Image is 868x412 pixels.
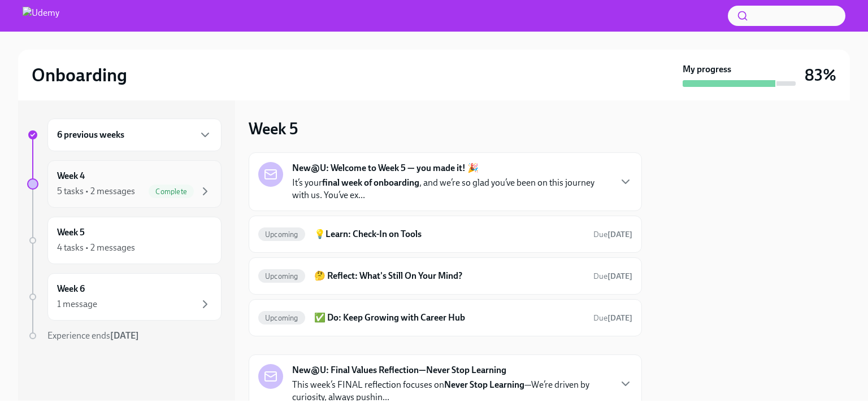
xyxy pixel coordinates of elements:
[593,229,632,240] span: October 11th, 2025 10:00
[57,185,135,198] div: 5 tasks • 2 messages
[292,162,479,174] strong: New@U: Welcome to Week 5 — you made it! 🎉
[57,242,135,254] div: 4 tasks • 2 messages
[57,129,124,141] h6: 6 previous weeks
[593,271,632,282] span: October 11th, 2025 10:00
[593,313,632,323] span: October 11th, 2025 10:00
[47,330,139,341] span: Experience ends
[607,313,632,323] strong: [DATE]
[593,230,632,239] span: Due
[805,65,836,85] h3: 83%
[57,283,85,295] h6: Week 6
[47,119,222,151] div: 6 previous weeks
[444,379,524,390] strong: Never Stop Learning
[258,314,305,322] span: Upcoming
[322,177,419,188] strong: final week of onboarding
[314,312,584,324] h6: ✅ Do: Keep Growing with Career Hub
[593,271,632,281] span: Due
[110,330,139,341] strong: [DATE]
[57,298,97,310] div: 1 message
[593,313,632,323] span: Due
[314,270,584,282] h6: 🤔 Reflect: What's Still On Your Mind?
[27,217,222,264] a: Week 54 tasks • 2 messages
[23,7,59,25] img: Udemy
[314,228,584,240] h6: 💡Learn: Check-In on Tools
[258,272,305,280] span: Upcoming
[258,309,632,327] a: Upcoming✅ Do: Keep Growing with Career HubDue[DATE]
[683,63,731,76] strong: My progress
[27,273,222,321] a: Week 61 message
[57,226,85,239] h6: Week 5
[258,225,632,243] a: Upcoming💡Learn: Check-In on ToolsDue[DATE]
[607,230,632,239] strong: [DATE]
[292,364,506,376] strong: New@U: Final Values Reflection—Never Stop Learning
[607,271,632,281] strong: [DATE]
[149,187,194,196] span: Complete
[292,177,610,201] p: It’s your , and we’re so glad you’ve been on this journey with us. You’ve ex...
[57,170,85,182] h6: Week 4
[292,379,610,404] p: This week’s FINAL reflection focuses on —We’re driven by curiosity, always pushin...
[258,267,632,285] a: Upcoming🤔 Reflect: What's Still On Your Mind?Due[DATE]
[249,119,298,139] h3: Week 5
[27,160,222,208] a: Week 45 tasks • 2 messagesComplete
[32,64,127,86] h2: Onboarding
[258,230,305,239] span: Upcoming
